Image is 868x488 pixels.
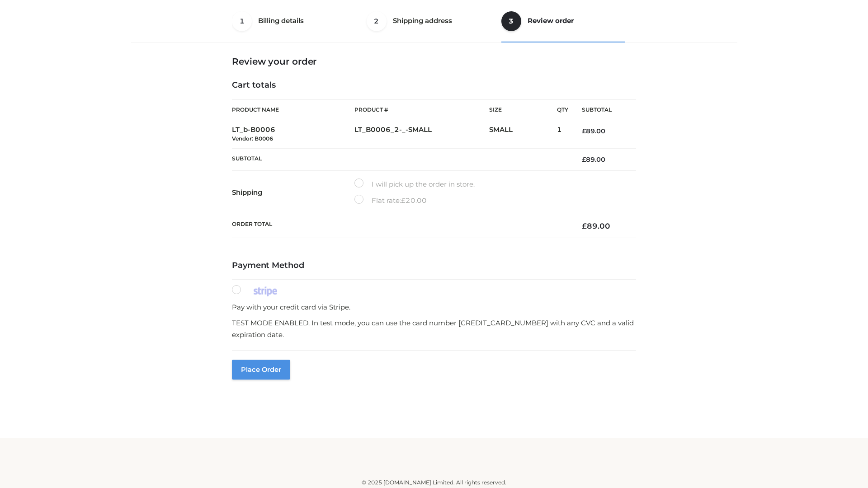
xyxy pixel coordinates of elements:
th: Order Total [232,214,568,238]
h3: Review your order [232,56,636,67]
label: Flat rate: [354,195,427,206]
span: £ [401,196,406,205]
th: Size [489,100,552,120]
td: SMALL [489,120,557,149]
span: £ [582,221,587,230]
p: TEST MODE ENABLED. In test mode, you can use the card number [CREDIT_CARD_NUMBER] with any CVC an... [232,317,636,340]
td: LT_B0006_2-_-SMALL [354,120,489,149]
td: LT_b-B0006 [232,120,354,149]
span: £ [582,127,586,135]
span: £ [582,155,586,164]
button: Place order [232,360,290,380]
bdi: 89.00 [582,127,605,135]
p: Pay with your credit card via Stripe. [232,301,636,313]
th: Subtotal [232,148,568,170]
bdi: 89.00 [582,155,605,164]
div: © 2025 [DOMAIN_NAME] Limited. All rights reserved. [134,478,734,487]
th: Qty [557,99,568,120]
small: Vendor: B0006 [232,135,273,142]
h4: Payment Method [232,261,636,271]
bdi: 89.00 [582,221,610,230]
td: 1 [557,120,568,149]
th: Shipping [232,171,354,214]
th: Product Name [232,99,354,120]
th: Subtotal [568,100,636,120]
bdi: 20.00 [401,196,427,205]
label: I will pick up the order in store. [354,178,475,190]
th: Product # [354,99,489,120]
h4: Cart totals [232,80,636,90]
